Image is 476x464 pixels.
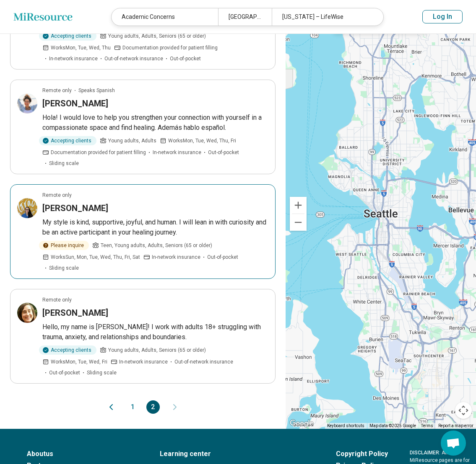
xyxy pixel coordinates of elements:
[49,369,80,376] span: Out-of-pocket
[42,191,72,199] p: Remote only
[42,322,268,342] p: Hello, my name is [PERSON_NAME]! I work with adults 18+ struggling with trauma, anxiety, and rela...
[42,296,72,304] p: Remote only
[455,402,472,419] button: Map camera controls
[327,423,364,429] button: Keyboard shortcuts
[51,253,140,261] span: Works Sun, Mon, Tue, Wed, Thu, Fri, Sat
[174,358,233,366] span: Out-of-network insurance
[369,423,416,428] span: Map data ©2025 Google
[42,217,268,237] p: My style is kind, supportive, joyful, and human. I will lean in with curiosity and be an active p...
[42,98,108,109] h3: [PERSON_NAME]
[49,160,79,167] span: Sliding scale
[422,10,463,23] button: Log In
[112,8,218,26] div: Academic Concerns
[441,430,466,456] div: Open chat
[49,264,79,272] span: Sliding scale
[42,113,268,133] p: Hola! I would love to help you strengthen your connection with yourself in a compassionate space ...
[410,450,439,456] span: DISCLAIMER
[42,202,108,214] h3: [PERSON_NAME]
[152,253,200,261] span: In-network insurance
[122,44,218,52] span: Documentation provided for patient filling
[108,32,206,40] span: Young adults, Adults, Seniors (65 or older)
[160,449,314,459] a: Learning center
[272,8,378,26] div: [US_STATE] – LifeWise
[51,149,146,156] span: Documentation provided for patient filling
[39,241,89,250] div: Please inquire
[170,400,180,414] button: Next page
[288,418,315,429] img: Google
[438,423,473,428] a: Report a map error
[51,358,107,366] span: Works Mon, Tue, Wed, Fri
[108,137,156,144] span: Young adults, Adults
[106,400,116,414] button: Previous page
[146,400,160,414] button: 2
[119,358,168,366] span: In-network insurance
[39,136,96,145] div: Accepting clients
[336,449,388,459] a: Copyright Policy
[290,197,307,214] button: Zoom in
[49,55,98,62] span: In-network insurance
[42,307,108,319] h3: [PERSON_NAME]
[208,149,239,156] span: Out-of-pocket
[39,31,96,41] div: Accepting clients
[42,87,72,94] p: Remote only
[78,87,115,94] span: Speaks Spanish
[87,369,117,376] span: Sliding scale
[104,55,163,62] span: Out-of-network insurance
[170,55,201,62] span: Out-of-pocket
[168,137,236,144] span: Works Mon, Tue, Wed, Thu, Fri
[421,423,433,428] a: Terms (opens in new tab)
[108,346,206,354] span: Young adults, Adults, Seniors (65 or older)
[39,345,96,355] div: Accepting clients
[288,418,315,429] a: Open this area in Google Maps (opens a new window)
[290,214,307,231] button: Zoom out
[27,449,138,459] a: Aboutus
[51,44,111,52] span: Works Mon, Tue, Wed, Thu
[101,242,212,249] span: Teen, Young adults, Adults, Seniors (65 or older)
[207,253,238,261] span: Out-of-pocket
[126,400,140,414] button: 1
[153,149,201,156] span: In-network insurance
[218,8,271,26] div: [GEOGRAPHIC_DATA], [US_STATE]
